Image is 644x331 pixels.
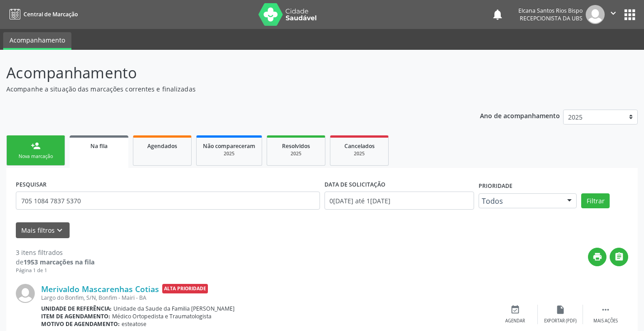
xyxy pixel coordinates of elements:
div: Elcana Santos Rios Bispo [518,7,583,14]
button: print [588,248,606,266]
i: event_available [510,305,520,315]
div: Largo do Bonfim, S/N, Bonfim - Mairi - BA [41,294,493,302]
div: Agendar [505,318,525,324]
b: Item de agendamento: [41,312,110,320]
span: esteatose [122,320,146,328]
div: de [16,257,94,267]
button: apps [622,7,638,23]
div: Exportar (PDF) [544,318,577,324]
b: Motivo de agendamento: [41,320,120,328]
div: Página 1 de 1 [16,267,94,274]
button:  [605,5,622,24]
span: Alta Prioridade [162,284,208,293]
span: Resolvidos [282,142,310,150]
i: keyboard_arrow_down [55,225,65,235]
div: 2025 [337,150,382,157]
div: Mais ações [593,318,618,324]
button:  [610,248,628,266]
span: Na fila [90,142,108,150]
button: Filtrar [581,193,610,209]
span: Não compareceram [203,142,255,150]
i:  [608,8,618,18]
span: Todos [482,197,559,206]
i:  [614,252,624,262]
a: Merivaldo Mascarenhas Cotias [41,284,159,294]
span: Cancelados [344,142,375,150]
div: Nova marcação [13,153,58,160]
a: Central de Marcação [6,7,78,22]
a: Acompanhamento [3,32,71,50]
label: PESQUISAR [16,177,47,192]
img: img [16,284,35,303]
p: Ano de acompanhamento [480,110,560,121]
div: 2025 [273,150,319,157]
span: Agendados [147,142,177,150]
label: Prioridade [479,179,512,193]
div: 3 itens filtrados [16,248,94,257]
b: Unidade de referência: [41,305,112,312]
div: person_add [31,141,41,151]
input: Nome, CNS [16,192,320,210]
i: print [592,252,602,262]
i:  [601,305,611,315]
strong: 1953 marcações na fila [24,258,94,266]
span: Central de Marcação [24,10,78,18]
span: Unidade da Saude da Familia [PERSON_NAME] [113,305,235,312]
input: Selecione um intervalo [324,192,474,210]
button: Mais filtroskeyboard_arrow_down [16,222,70,238]
label: DATA DE SOLICITAÇÃO [324,177,385,192]
p: Acompanhamento [6,62,448,84]
button: notifications [491,8,504,21]
img: img [586,5,605,24]
span: Médico Ortopedista e Traumatologista [112,312,212,320]
p: Acompanhe a situação das marcações correntes e finalizadas [6,84,448,94]
i: insert_drive_file [555,305,565,315]
span: Recepcionista da UBS [520,14,583,22]
div: 2025 [203,150,255,157]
